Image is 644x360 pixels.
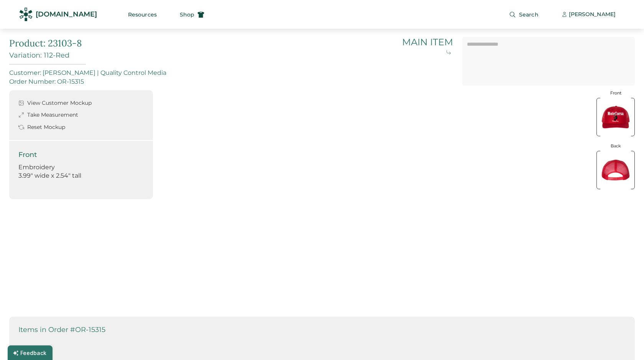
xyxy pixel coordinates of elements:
div: Front [610,90,621,96]
button: Resources [119,7,166,22]
div: Take Measurement [27,111,78,119]
img: generate-image [596,151,635,189]
img: Rendered Logo - Screens [19,8,33,21]
div: Variation: 112-Red [9,51,82,60]
button: Shop [171,7,214,22]
div: Reset Mockup [27,124,65,131]
div: Items in Order #OR-15315 [18,326,626,334]
div: Product: 23103-8 [9,37,82,50]
div: Embroidery [18,163,144,172]
div: [DOMAIN_NAME] [36,10,97,19]
span: Shop [180,12,194,17]
div: Back [611,143,621,149]
div: [PERSON_NAME] [569,11,616,18]
button: Search [500,7,548,22]
div: Front [18,150,144,160]
div: Order Number: OR-15315 [9,78,462,85]
div: View Customer Mockup [27,99,92,107]
span: Search [519,12,539,17]
div: 3.99" wide x 2.54" tall [18,172,144,180]
div: Customer: [PERSON_NAME] | Quality Control Media [9,69,462,76]
div: MAIN ITEM [402,37,453,48]
img: generate-image [596,98,635,136]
